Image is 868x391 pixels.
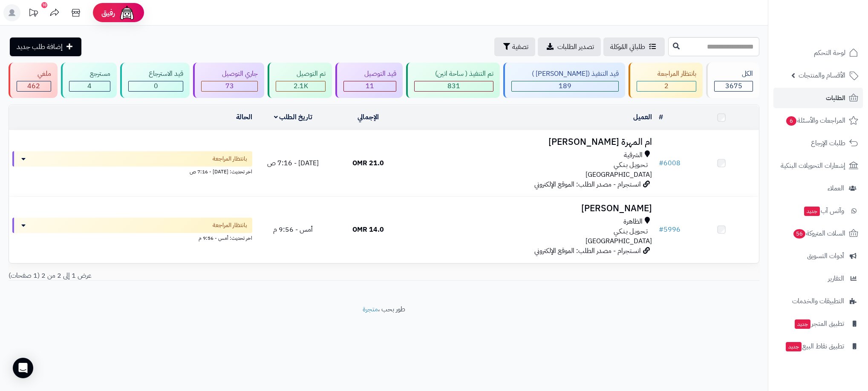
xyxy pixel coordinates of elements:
a: ملغي 462 [7,63,59,98]
div: بانتظار المراجعة [637,69,696,79]
div: قيد الاسترجاع [128,69,184,79]
a: التطبيقات والخدمات [773,291,863,311]
a: الطلبات [773,88,863,108]
div: 4 [69,81,110,91]
span: إضافة طلب جديد [17,42,63,52]
a: مسترجع 4 [59,63,118,98]
span: 0 [154,81,158,91]
a: #6008 [659,158,681,168]
span: لوحة التحكم [814,47,845,59]
span: انستجرام - مصدر الطلب: الموقع الإلكتروني [534,179,641,190]
div: 462 [17,81,51,91]
a: تطبيق نقاط البيعجديد [773,336,863,356]
span: تطبيق نقاط البيع [785,340,844,352]
span: 6 [786,116,797,126]
span: أدوات التسويق [807,250,844,262]
span: تصفية [512,42,528,52]
a: قيد الاسترجاع 0 [118,63,192,98]
a: قيد التنفيذ ([PERSON_NAME] ) 189 [502,63,627,98]
a: تحديثات المنصة [23,4,44,23]
span: بانتظار المراجعة [213,221,247,230]
span: جديد [804,207,820,216]
span: الأقسام والمنتجات [799,69,845,81]
span: رفيق [101,8,115,18]
a: تصدير الطلبات [538,37,601,56]
div: عرض 1 إلى 2 من 2 (1 صفحات) [2,271,384,281]
h3: [PERSON_NAME] [409,204,652,213]
a: #5996 [659,224,681,235]
span: تطبيق المتجر [794,318,844,330]
div: 2103 [276,81,325,91]
span: تصدير الطلبات [557,42,594,52]
span: # [659,224,663,235]
span: 2 [664,81,669,91]
div: 0 [129,81,183,91]
span: # [659,158,663,168]
div: 10 [41,2,47,8]
span: 831 [447,81,460,91]
span: تـحـويـل بـنـكـي [614,227,648,236]
a: التقارير [773,268,863,289]
span: 462 [27,81,40,91]
h3: ام المهرة [PERSON_NAME] [409,137,652,147]
span: 189 [559,81,571,91]
span: السلات المتروكة [793,227,845,239]
button: تصفية [494,37,535,56]
span: إشعارات التحويلات البنكية [781,160,845,172]
div: 73 [202,81,257,91]
a: الحالة [236,112,252,122]
a: تم التنفيذ ( ساحة اتين) 831 [404,63,502,98]
div: 189 [512,81,619,91]
span: بانتظار المراجعة [213,155,247,163]
div: Open Intercom Messenger [13,358,33,378]
div: 2 [637,81,696,91]
a: وآتس آبجديد [773,201,863,221]
span: [GEOGRAPHIC_DATA] [585,236,652,246]
div: مسترجع [69,69,110,79]
a: لوحة التحكم [773,43,863,63]
div: 11 [344,81,396,91]
span: الشرقية [624,150,643,160]
a: إضافة طلب جديد [10,37,81,56]
a: تاريخ الطلب [274,112,313,122]
a: جاري التوصيل 73 [191,63,266,98]
span: الظاهرة [623,217,643,227]
div: اخر تحديث: [DATE] - 7:16 ص [12,167,252,175]
div: جاري التوصيل [201,69,258,79]
span: 73 [225,81,234,91]
a: العملاء [773,178,863,198]
span: تـحـويـل بـنـكـي [614,160,648,170]
a: العميل [633,112,652,122]
span: 11 [366,81,374,91]
div: تم التوصيل [276,69,326,79]
div: قيد التوصيل [343,69,396,79]
a: تطبيق المتجرجديد [773,313,863,334]
span: 14.0 OMR [352,224,384,235]
span: 56 [793,229,806,239]
a: المراجعات والأسئلة6 [773,110,863,131]
span: الطلبات [826,92,845,104]
span: جديد [795,319,810,329]
a: تم التوصيل 2.1K [266,63,334,98]
a: إشعارات التحويلات البنكية [773,155,863,176]
div: 831 [415,81,493,91]
a: طلبات الإرجاع [773,133,863,153]
a: بانتظار المراجعة 2 [627,63,704,98]
span: طلباتي المُوكلة [610,42,645,52]
a: الإجمالي [358,112,379,122]
a: أدوات التسويق [773,246,863,266]
span: 2.1K [294,81,308,91]
div: الكل [714,69,753,79]
a: السلات المتروكة56 [773,223,863,244]
span: طلبات الإرجاع [811,137,845,149]
span: 3675 [725,81,742,91]
div: تم التنفيذ ( ساحة اتين) [414,69,493,79]
span: جديد [786,342,802,351]
div: اخر تحديث: أمس - 9:56 م [12,233,252,242]
span: أمس - 9:56 م [273,224,313,235]
span: [GEOGRAPHIC_DATA] [585,170,652,180]
div: قيد التنفيذ ([PERSON_NAME] ) [511,69,619,79]
span: المراجعات والأسئلة [785,115,845,126]
span: التقارير [828,273,844,285]
a: # [659,112,663,122]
